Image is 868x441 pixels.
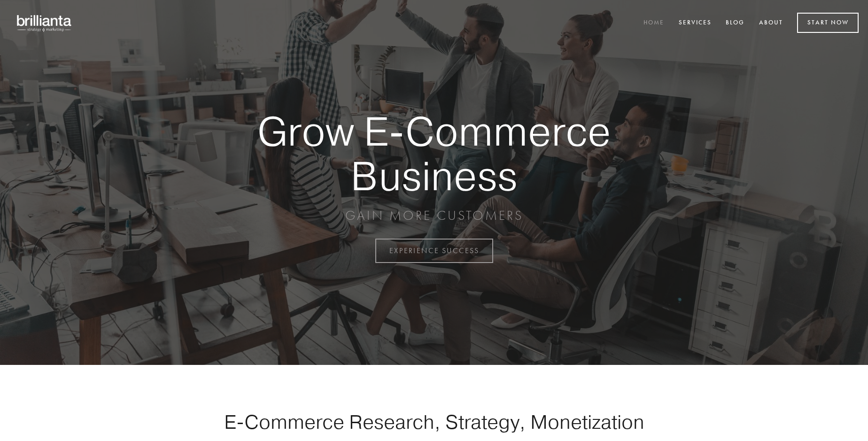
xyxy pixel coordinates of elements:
a: About [753,15,789,31]
a: Services [673,15,718,31]
a: Blog [720,15,751,31]
p: GAIN MORE CUSTOMERS [225,207,643,224]
strong: Grow E-Commerce Business [225,109,643,198]
a: Start Now [797,13,859,33]
a: EXPERIENCE SUCCESS [375,239,493,263]
a: Home [637,15,670,31]
img: brillianta - research, strategy, marketing [9,9,80,37]
h1: E-Commerce Research, Strategy, Monetization [194,410,674,433]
